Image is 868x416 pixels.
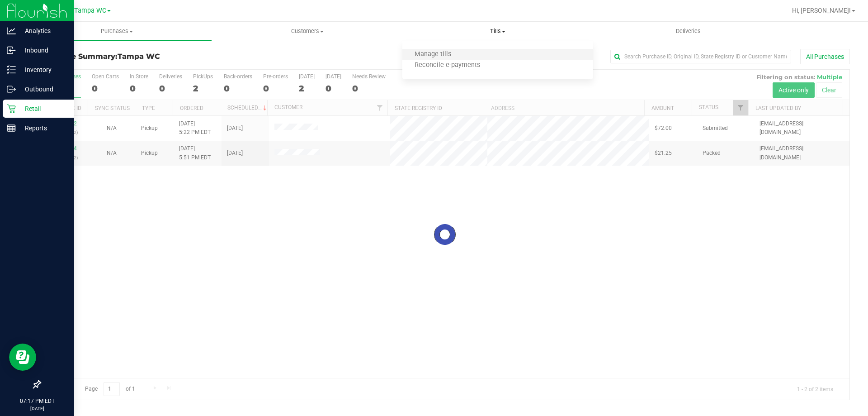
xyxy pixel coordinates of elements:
[610,50,791,63] input: Search Purchase ID, Original ID, State Registry ID or Customer Name...
[16,84,70,95] p: Outbound
[800,49,850,64] button: All Purchases
[40,53,310,61] h3: Purchase Summary:
[16,25,70,36] p: Analytics
[7,26,16,35] inline-svg: Analytics
[792,7,851,14] span: Hi, [PERSON_NAME]!
[22,27,212,35] span: Purchases
[402,62,492,69] span: Reconcile e-payments
[593,22,783,41] a: Deliveries
[664,27,713,35] span: Deliveries
[402,51,463,58] span: Manage tills
[212,27,402,35] span: Customers
[212,22,402,41] a: Customers
[16,103,70,114] p: Retail
[118,52,160,61] span: Tampa WC
[402,22,593,41] a: Tills Manage tills Reconcile e-payments
[9,344,36,371] iframe: Resource center
[7,104,16,113] inline-svg: Retail
[16,123,70,134] p: Reports
[16,64,70,75] p: Inventory
[4,397,70,405] p: 07:17 PM EDT
[7,85,16,94] inline-svg: Outbound
[4,405,70,412] p: [DATE]
[402,27,593,35] span: Tills
[7,65,16,74] inline-svg: Inventory
[74,7,106,14] span: Tampa WC
[7,124,16,133] inline-svg: Reports
[22,22,212,41] a: Purchases
[7,46,16,55] inline-svg: Inbound
[16,45,70,56] p: Inbound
